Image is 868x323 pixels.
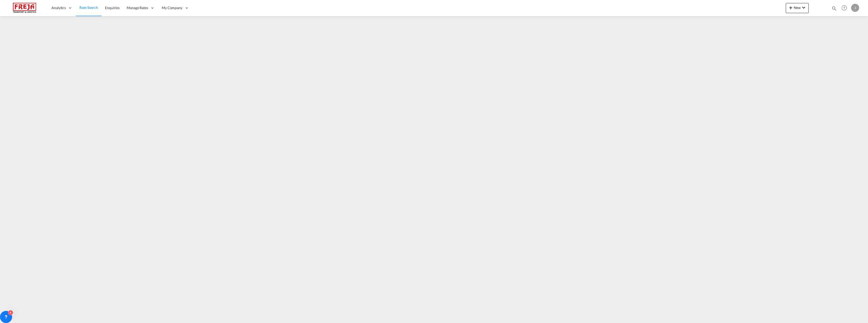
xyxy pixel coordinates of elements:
[831,6,837,13] div: icon-magnify
[4,296,21,315] iframe: Chat
[840,4,849,12] span: Help
[831,6,837,11] md-icon: icon-magnify
[851,4,859,12] div: J
[51,5,66,10] span: Analytics
[801,5,807,11] md-icon: icon-chevron-down
[788,5,794,11] md-icon: icon-plus 400-fg
[786,3,809,13] button: icon-plus 400-fgNewicon-chevron-down
[840,4,851,13] div: Help
[8,2,42,14] img: 586607c025bf11f083711d99603023e7.png
[79,5,98,10] span: Rate Search
[162,5,182,10] span: My Company
[105,6,120,10] span: Enquiries
[127,5,148,10] span: Manage Rates
[788,6,807,10] span: New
